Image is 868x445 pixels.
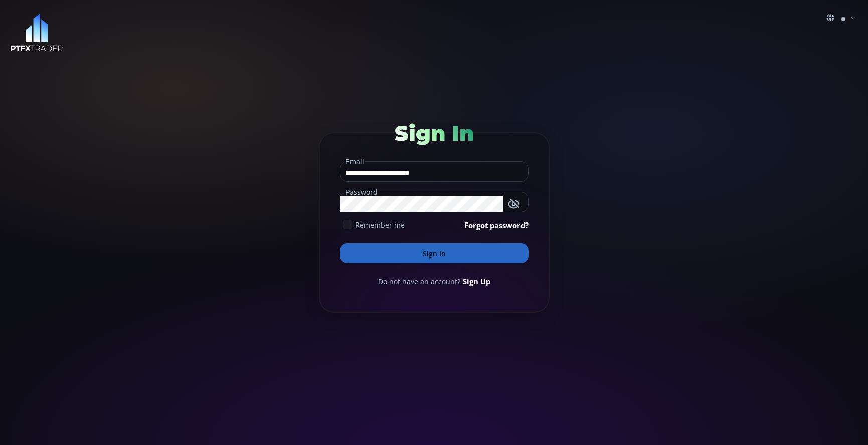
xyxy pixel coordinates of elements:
[464,219,529,231] a: Forgot password?
[463,276,490,287] a: Sign Up
[10,14,63,52] img: LOGO
[340,276,529,287] div: Do not have an account?
[355,219,405,230] span: Remember me
[340,243,529,263] button: Sign In
[395,120,474,146] span: Sign In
